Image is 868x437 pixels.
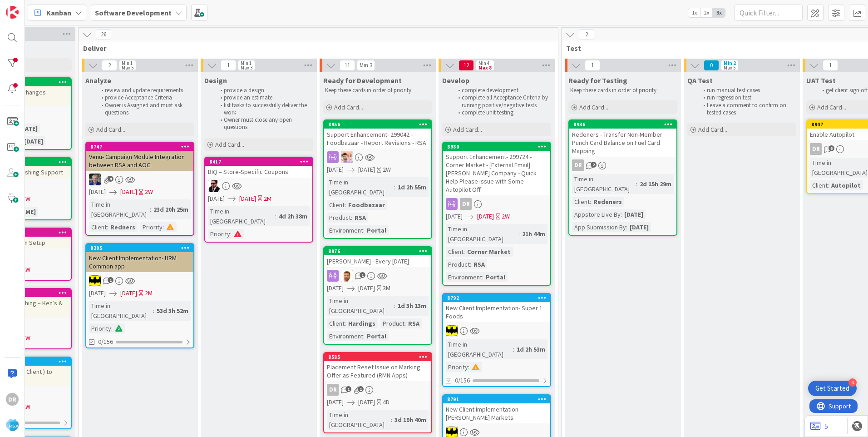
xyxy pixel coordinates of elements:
li: complete unit testing [453,109,550,116]
span: 1 [345,386,351,392]
div: AC [86,275,193,287]
div: Redeners - Transfer Non-Member Punch Card Balance on Fuel Card Mapping [569,129,676,157]
div: 8980Support Enhancement- 299724 - Corner Market - [External Email] [PERSON_NAME] Company - Quick ... [443,143,550,195]
span: [DATE] [89,288,106,298]
div: 2M [145,288,153,298]
p: Keep these cards in order of priority. [570,87,676,94]
div: 2d 15h 29m [637,179,674,189]
img: RS [341,151,353,163]
span: : [230,229,232,239]
div: 8980 [443,143,550,151]
span: [DATE] [327,165,344,174]
span: [DATE] [358,165,375,174]
div: Product [327,213,351,223]
div: 3d 19h 40m [392,415,429,425]
span: Add Card... [215,140,244,149]
div: 2M [264,194,271,204]
div: 8792 [443,294,550,302]
span: : [391,415,392,425]
span: 1 [360,272,365,278]
div: Hardings [346,318,378,328]
span: 11 [340,60,355,71]
div: Time in [GEOGRAPHIC_DATA] [327,177,394,197]
div: Product [380,318,404,328]
li: provide a design [215,87,312,94]
li: Leave a comment to confirm on tested cases [698,102,795,117]
span: : [590,197,591,207]
div: RT [86,174,193,185]
span: Design [204,76,227,85]
div: Min 4 [478,61,489,65]
div: Min 2 [724,61,736,65]
div: Portal [483,272,508,282]
div: 8936 [569,120,676,129]
span: [DATE] [89,187,106,197]
span: [DATE] [239,194,256,204]
span: Add Card... [579,103,608,111]
div: 8417BIQ – Store-Specific Coupons [205,158,312,178]
li: provide an estimate [215,94,312,101]
div: Get Started [815,384,849,393]
span: [DATE] [446,212,463,221]
li: list tasks to successfully deliver the work [215,102,312,117]
div: 3M [383,283,390,293]
div: 2W [22,194,30,204]
div: [DATE] [16,124,40,134]
li: review and update requirements [96,87,193,94]
div: 53d 3h 52m [154,306,191,316]
div: 8956Support Enhancement- 299042 - Foodbazaar - Report Revisions - RSA [324,120,431,149]
div: Placement Reset Issue on Marking Offer as Featured (RMN Apps) [324,361,431,381]
div: DR [324,384,431,396]
div: 8791New Client Implementation- [PERSON_NAME] Markets [443,395,550,423]
div: 8956 [328,121,431,128]
span: 1 [221,60,236,71]
span: : [513,344,514,354]
li: run regression test [698,94,795,101]
span: : [351,213,352,223]
div: RSA [471,259,487,269]
div: 8747 [90,144,193,150]
div: 2W [383,165,391,174]
span: Add Card... [334,103,363,111]
span: 0/156 [98,337,113,347]
div: 8792 [447,295,550,301]
div: 21h 44m [520,229,547,239]
div: 8976 [328,248,431,254]
span: 3x [713,8,725,17]
img: Visit kanbanzone.com [6,6,19,19]
span: 1 [358,386,364,392]
span: 2x [700,8,713,17]
div: Autopilot [829,180,863,190]
div: 8792New Client Implementation- Super 1 Foods [443,294,550,322]
span: 1 [108,277,113,283]
span: : [828,180,829,190]
div: Min 1 [241,61,252,65]
div: 8295 [86,244,193,252]
span: : [621,209,622,219]
img: AC [89,275,101,287]
a: 8747Venu- Campaign Module Integration between RSA and AOGRT[DATE][DATE]2WTime in [GEOGRAPHIC_DATA... [85,142,194,236]
div: Redeners [591,197,624,207]
span: 1x [688,8,700,17]
div: 4 [848,378,857,387]
div: Portal [365,331,389,341]
div: Max 3 [241,65,252,70]
div: 8747Venu- Campaign Module Integration between RSA and AOG [86,143,193,171]
span: 4 [108,176,113,182]
span: : [363,331,365,341]
div: 8417 [205,158,312,166]
span: : [153,306,154,316]
span: : [150,204,151,214]
div: 8747 [86,143,193,151]
div: RSA [406,318,422,328]
div: Time in [GEOGRAPHIC_DATA] [327,296,394,316]
span: [DATE] [358,397,375,407]
span: : [345,200,346,210]
span: 1 [585,60,600,71]
div: 8956 [324,120,431,129]
div: Max 8 [478,65,492,70]
span: Ready for Testing [568,76,627,85]
div: Min 1 [122,61,133,65]
div: 1d 2h 53m [514,344,547,354]
span: : [626,222,627,232]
